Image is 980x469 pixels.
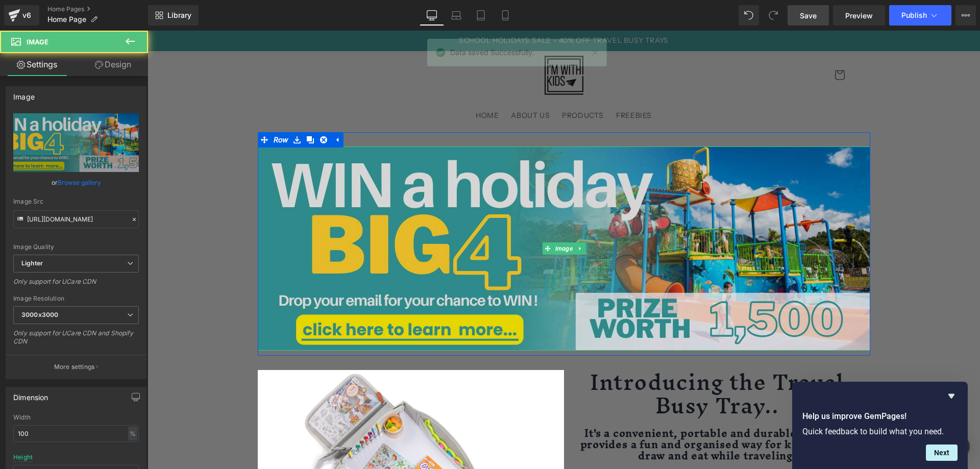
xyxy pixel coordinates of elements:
[926,445,958,461] button: Next question
[802,427,958,436] p: Quick feedback to build what you need.
[128,427,137,440] div: %
[13,454,33,461] div: Height
[13,329,139,352] div: Only support for UCare CDN and Shopify CDN
[845,10,873,21] span: Preview
[169,102,183,117] a: Remove Row
[183,102,196,117] a: Expand / Collapse
[13,387,48,402] div: Dimension
[763,5,783,26] button: Redo
[420,5,444,26] a: Desktop
[76,53,150,76] a: Design
[13,278,139,292] div: Only support for UCare CDN
[167,11,191,20] span: Library
[21,259,43,267] b: Lighter
[13,425,139,442] input: auto
[945,390,958,402] button: Hide survey
[427,397,710,431] h2: It's a convenient, portable and durable tray that provides a fun and organised way for kids to pl...
[889,5,951,26] button: Publish
[13,210,139,228] input: Link
[148,5,199,26] a: New Library
[427,212,438,224] a: Expand / Collapse
[13,414,139,421] div: Width
[450,47,534,58] span: Data saved Successfully.
[955,5,976,26] button: More
[802,390,958,461] div: Help us improve GemPages!
[833,5,885,26] a: Preview
[802,410,958,423] h2: Help us improve GemPages!
[20,9,33,22] div: v6
[13,87,35,101] div: Image
[13,243,139,251] div: Image Quality
[739,5,759,26] button: Undo
[13,295,139,302] div: Image Resolution
[27,38,48,46] span: Image
[47,5,148,13] a: Home Pages
[800,10,817,21] span: Save
[469,5,493,26] a: Tablet
[493,5,518,26] a: Mobile
[124,102,143,117] span: Row
[13,177,139,188] div: or
[901,11,927,19] span: Publish
[405,212,427,224] span: Image
[47,15,86,23] span: Home Page
[143,102,156,117] a: Save row
[21,311,58,318] b: 3000x3000
[13,198,139,205] div: Image Src
[6,355,146,379] button: More settings
[4,5,39,26] a: v6
[58,174,101,191] a: Browse gallery
[416,339,723,387] h1: Introducing the Travel Busy Tray..
[54,362,95,372] p: More settings
[156,102,169,117] a: Clone Row
[444,5,469,26] a: Laptop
